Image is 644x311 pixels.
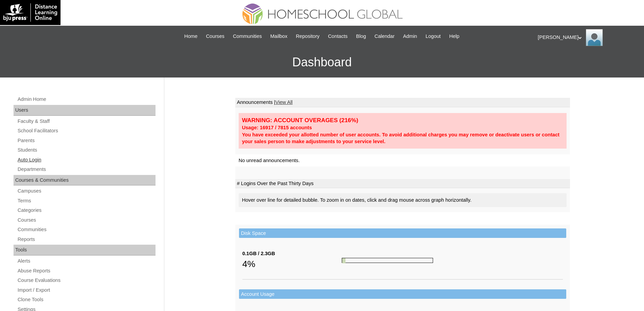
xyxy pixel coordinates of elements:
[296,32,319,40] span: Repository
[181,32,201,40] a: Home
[17,257,156,265] a: Alerts
[235,98,570,107] td: Announcements |
[375,32,395,40] span: Calendar
[233,32,262,40] span: Communities
[356,32,366,40] span: Blog
[206,32,224,40] span: Courses
[292,32,323,40] a: Repository
[17,95,156,104] a: Admin Home
[239,193,567,207] div: Hover over line for detailed bubble. To zoom in on dates, click and drag mouse across graph horiz...
[17,295,156,304] a: Clone Tools
[235,154,570,167] td: No unread announcements.
[17,267,156,275] a: Abuse Reports
[17,235,156,244] a: Reports
[14,105,156,116] div: Users
[230,32,265,40] a: Communities
[242,116,563,124] div: WARNING: ACCOUNT OVERAGES (216%)
[449,32,459,40] span: Help
[239,289,566,299] td: Account Usage
[242,131,563,145] div: You have exceeded your allotted number of user accounts. To avoid additional charges you may remo...
[14,245,156,256] div: Tools
[538,29,637,46] div: [PERSON_NAME]
[242,257,342,271] div: 4%
[17,216,156,224] a: Courses
[426,32,441,40] span: Logout
[446,32,463,40] a: Help
[17,146,156,154] a: Students
[400,32,421,40] a: Admin
[17,276,156,285] a: Course Evaluations
[17,187,156,195] a: Campuses
[17,127,156,135] a: School Facilitators
[239,228,566,238] td: Disk Space
[325,32,351,40] a: Contacts
[275,99,292,105] a: View All
[353,32,369,40] a: Blog
[17,286,156,294] a: Import / Export
[14,175,156,186] div: Courses & Communities
[422,32,444,40] a: Logout
[242,125,312,130] strong: Usage: 16917 / 7815 accounts
[270,32,288,40] span: Mailbox
[202,32,228,40] a: Courses
[242,250,342,257] div: 0.1GB / 2.3GB
[17,117,156,126] a: Faculty & Staff
[403,32,417,40] span: Admin
[328,32,348,40] span: Contacts
[235,179,570,188] td: # Logins Over the Past Thirty Days
[586,29,603,46] img: Ariane Ebuen
[17,136,156,145] a: Parents
[17,156,156,164] a: Auto Login
[17,225,156,234] a: Communities
[371,32,398,40] a: Calendar
[17,206,156,215] a: Categories
[3,3,57,22] img: logo-white.png
[17,197,156,205] a: Terms
[267,32,291,40] a: Mailbox
[184,32,197,40] span: Home
[3,47,641,77] h3: Dashboard
[17,165,156,174] a: Departments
